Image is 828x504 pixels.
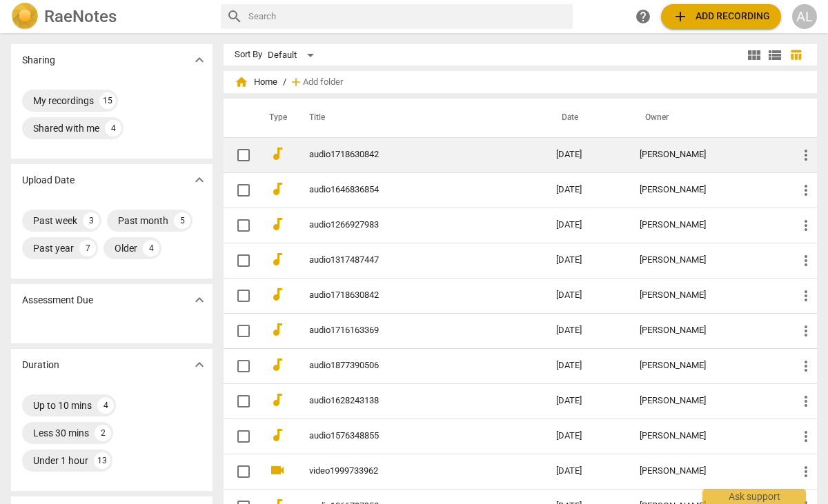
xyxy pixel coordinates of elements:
div: My recordings [33,94,94,108]
td: [DATE] [545,137,629,172]
button: AL [792,4,817,29]
span: audiotrack [269,286,286,303]
span: view_list [767,47,783,63]
div: Past month [118,214,168,228]
button: Upload [661,4,781,29]
a: audio1628243138 [309,396,506,406]
div: Under 1 hour [33,454,88,467]
th: Type [258,99,293,137]
span: more_vert [798,358,814,374]
td: [DATE] [545,419,629,454]
span: table_chart [789,48,802,61]
div: 4 [97,397,114,414]
span: more_vert [798,393,814,410]
div: Past week [33,214,77,228]
div: Less 30 mins [33,426,89,440]
button: Tile view [744,45,765,65]
div: [PERSON_NAME] [640,325,776,336]
a: Help [631,4,655,29]
span: add [672,8,689,25]
p: Sharing [22,53,55,68]
span: audiotrack [269,321,286,338]
div: [PERSON_NAME] [640,431,776,441]
th: Title [293,99,545,137]
span: more_vert [798,323,814,339]
div: Up to 10 mins [33,399,92,412]
div: Past year [33,241,74,255]
button: Show more [189,170,210,190]
button: Show more [189,50,210,70]
a: audio1317487447 [309,255,506,265]
a: audio1718630842 [309,150,506,160]
button: Show more [189,354,210,375]
span: audiotrack [269,216,286,232]
div: [PERSON_NAME] [640,185,776,195]
span: audiotrack [269,181,286,197]
a: LogoRaeNotes [11,3,210,30]
span: home [235,75,248,89]
div: 7 [79,240,96,256]
span: expand_more [191,52,208,68]
a: audio1576348855 [309,431,506,441]
td: [DATE] [545,313,629,348]
div: Ask support [702,489,806,504]
span: more_vert [798,252,814,269]
div: Sort By [235,50,262,60]
span: Home [235,75,277,89]
th: Date [545,99,629,137]
span: expand_more [191,356,208,373]
div: [PERSON_NAME] [640,150,776,160]
input: Search [248,6,567,28]
a: audio1718630842 [309,290,506,301]
span: add [289,75,303,89]
a: audio1266927983 [309,220,506,230]
div: 3 [83,212,99,229]
div: [PERSON_NAME] [640,220,776,230]
span: Add folder [303,77,343,88]
span: audiotrack [269,392,286,408]
span: more_vert [798,182,814,199]
span: more_vert [798,463,814,480]
div: 5 [174,212,190,229]
span: view_module [746,47,762,63]
th: Owner [629,99,787,137]
span: help [635,8,651,25]
img: Logo [11,3,39,30]
td: [DATE] [545,208,629,243]
span: Add recording [672,8,770,25]
span: search [226,8,243,25]
button: Table view [785,45,806,65]
p: Upload Date [22,173,75,188]
div: 4 [143,240,159,256]
td: [DATE] [545,278,629,313]
h2: RaeNotes [44,7,117,26]
div: Older [115,241,137,255]
div: [PERSON_NAME] [640,255,776,265]
span: / [283,77,286,88]
span: audiotrack [269,427,286,443]
a: audio1716163369 [309,325,506,336]
div: Default [268,44,319,66]
td: [DATE] [545,243,629,278]
span: more_vert [798,217,814,234]
td: [DATE] [545,454,629,489]
td: [DATE] [545,383,629,419]
div: [PERSON_NAME] [640,466,776,476]
div: 13 [94,452,110,469]
div: 4 [105,120,121,137]
p: Assessment Due [22,293,93,308]
div: 15 [99,92,116,109]
a: video1999733962 [309,466,506,476]
span: audiotrack [269,356,286,373]
div: [PERSON_NAME] [640,361,776,371]
span: more_vert [798,147,814,163]
button: List view [765,45,785,65]
span: expand_more [191,172,208,188]
a: audio1646836854 [309,185,506,195]
span: videocam [269,462,286,478]
span: more_vert [798,288,814,304]
div: [PERSON_NAME] [640,290,776,301]
span: audiotrack [269,145,286,162]
span: audiotrack [269,251,286,268]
